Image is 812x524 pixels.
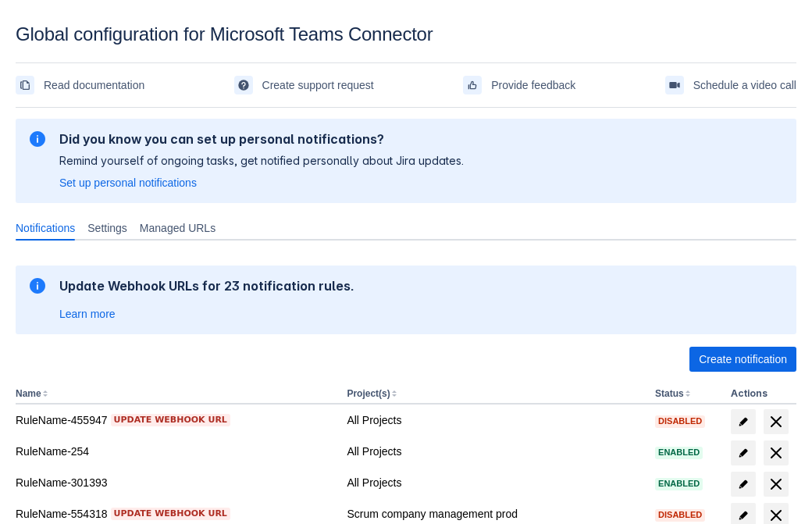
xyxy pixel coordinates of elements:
[725,384,796,405] th: Actions
[16,475,334,490] div: RuleName-301393
[59,175,197,191] a: Set up personal notifications
[59,278,354,294] h2: Update Webhook URLs for 23 notification rules.
[767,444,785,462] span: delete
[767,412,785,431] span: delete
[28,276,47,295] span: information
[16,412,334,428] div: RuleName-455947
[347,506,643,522] div: Scrum company management prod
[262,73,374,98] span: Create support request
[655,511,705,519] span: Disabled
[466,79,479,91] span: feedback
[59,306,116,322] a: Learn more
[347,475,643,490] div: All Projects
[140,220,215,236] span: Managed URLs
[16,444,334,459] div: RuleName-254
[16,73,144,98] a: Read documentation
[655,417,705,426] span: Disabled
[655,479,703,488] span: Enabled
[114,508,227,520] span: Update webhook URL
[44,73,144,98] span: Read documentation
[59,131,464,147] h2: Did you know you can set up personal notifications?
[19,79,31,91] span: documentation
[347,412,643,428] div: All Projects
[59,153,464,169] p: Remind yourself of ongoing tasks, get notified personally about Jira updates.
[737,509,750,522] span: edit
[237,79,250,91] span: support
[699,347,787,372] span: Create notification
[665,73,796,98] a: Schedule a video call
[491,73,575,98] span: Provide feedback
[16,506,334,522] div: RuleName-554318
[689,347,796,372] button: Create notification
[16,388,41,399] button: Name
[767,475,785,494] span: delete
[114,414,227,426] span: Update webhook URL
[87,220,127,236] span: Settings
[28,130,47,148] span: information
[737,415,750,428] span: edit
[655,388,684,399] button: Status
[347,388,390,399] button: Project(s)
[234,73,374,98] a: Create support request
[737,478,750,490] span: edit
[737,447,750,459] span: edit
[668,79,681,91] span: videoCall
[693,73,796,98] span: Schedule a video call
[347,444,643,459] div: All Projects
[16,23,796,45] div: Global configuration for Microsoft Teams Connector
[463,73,575,98] a: Provide feedback
[16,220,75,236] span: Notifications
[655,448,703,457] span: Enabled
